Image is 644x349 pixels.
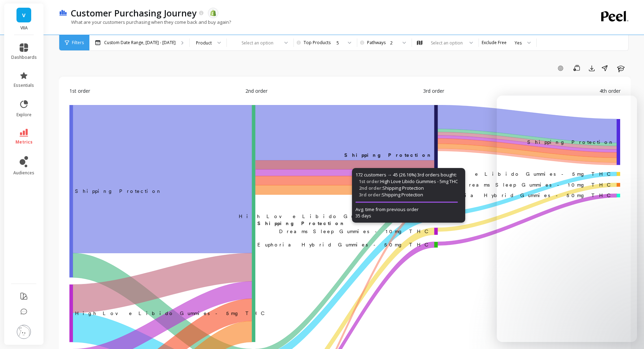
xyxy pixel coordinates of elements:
img: header icon [59,10,67,16]
text: ​High Love Libido Gummies - 5mg THC [239,214,432,219]
p: What are your customers purchasing when they come back and buy again? [59,19,231,25]
span: Filters [72,40,84,46]
iframe: Intercom live chat [497,96,637,342]
text: Shipping Protection [257,221,345,226]
text: ‌High Love Libido Gummies - 5mg THC [75,310,269,316]
span: dashboards [11,55,37,60]
p: Custom Date Range, [DATE] - [DATE] [104,40,176,46]
img: profile picture [17,325,31,339]
span: essentials [14,83,34,88]
span: metrics [15,139,33,145]
img: api.shopify.svg [210,10,216,16]
span: 1st order [69,87,90,95]
div: 5 [337,40,342,46]
span: audiences [13,170,34,176]
div: 2 [390,40,397,46]
span: 4th order [599,87,621,95]
text: ​Shipping Protection [344,152,432,158]
span: 3rd order [423,87,444,95]
div: Product [196,40,212,46]
text: ‌Shipping Protection [75,188,162,194]
span: explore [16,112,32,118]
div: Select an option [430,40,464,46]
p: Customer Purchasing Journey [71,7,196,19]
img: audience_map.svg [417,40,422,46]
span: V [22,11,26,19]
text: ​Euphoria Hybrid Gummies - 50mg THC [257,242,432,247]
text: ​Dreams Sleep Gummies - 10mg THC [279,229,432,234]
span: 2nd order [245,87,267,95]
div: Yes [515,40,522,46]
p: VIIA [11,25,37,31]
